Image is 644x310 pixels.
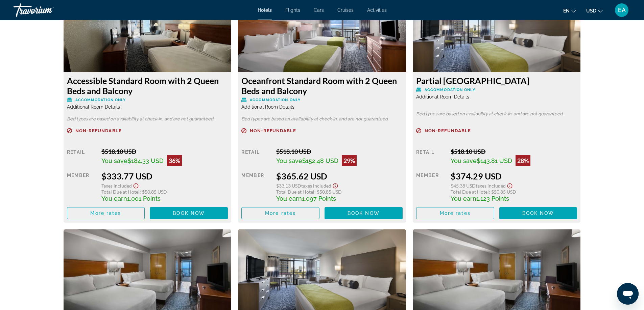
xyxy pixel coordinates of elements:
span: You save [451,157,477,164]
span: Additional Room Details [416,94,469,100]
span: Additional Room Details [67,104,120,110]
span: Additional Room Details [241,104,294,110]
span: Total Due at Hotel [276,189,314,195]
span: You save [276,157,302,164]
span: You earn [101,195,127,202]
span: $184.33 USD [127,157,164,164]
span: USD [586,8,596,13]
button: Book now [499,207,577,219]
div: 29% [342,155,357,166]
a: Activities [367,7,387,13]
a: Cars [314,7,324,13]
span: You earn [276,195,302,202]
span: $45.38 USD [451,183,476,189]
span: $33.13 USD [276,183,301,189]
span: $143.81 USD [477,157,512,164]
span: $152.48 USD [302,157,338,164]
button: Change language [563,6,576,16]
button: Show Taxes and Fees disclaimer [506,181,514,189]
span: EA [618,7,626,13]
span: You earn [451,195,476,202]
span: Non-refundable [75,129,122,133]
h3: Oceanfront Standard Room with 2 Queen Beds and Balcony [241,76,403,96]
span: Taxes included [301,183,331,189]
div: $365.62 USD [276,171,403,181]
span: 1,001 Points [127,195,161,202]
button: More rates [241,207,319,219]
p: Bed types are based on availability at check-in, and are not guaranteed. [241,117,403,121]
button: Book now [150,207,228,219]
div: $518.10 USD [451,148,577,155]
div: 36% [167,155,182,166]
div: Member [416,171,446,202]
h3: Partial [GEOGRAPHIC_DATA] [416,76,577,86]
a: Hotels [258,7,272,13]
span: 1,123 Points [476,195,509,202]
h3: Accessible Standard Room with 2 Queen Beds and Balcony [67,76,228,96]
div: Member [67,171,96,202]
a: Flights [285,7,300,13]
button: Change currency [586,6,603,16]
button: User Menu [613,3,630,17]
span: Non-refundable [250,129,296,133]
div: Retail [241,148,271,166]
span: Book now [522,210,554,216]
a: Travorium [14,1,81,19]
span: You save [101,157,127,164]
button: Show Taxes and Fees disclaimer [132,181,140,189]
span: Non-refundable [425,129,471,133]
div: $333.77 USD [101,171,228,181]
div: : $50.85 USD [101,189,228,195]
span: Accommodation Only [75,98,126,102]
span: More rates [265,210,296,216]
span: Total Due at Hotel [451,189,489,195]
div: : $50.85 USD [451,189,577,195]
div: Retail [416,148,446,166]
div: 28% [516,155,530,166]
span: 1,097 Points [302,195,336,202]
div: Member [241,171,271,202]
span: Taxes included [101,183,132,189]
span: Book now [173,210,205,216]
span: More rates [440,210,471,216]
span: en [563,8,570,13]
span: Accommodation Only [425,88,475,92]
div: : $50.85 USD [276,189,403,195]
div: $374.29 USD [451,171,577,181]
p: Bed types are based on availability at check-in, and are not guaranteed. [67,117,228,121]
div: $518.10 USD [101,148,228,155]
div: Retail [67,148,96,166]
div: $518.10 USD [276,148,403,155]
button: Show Taxes and Fees disclaimer [331,181,339,189]
a: Cruises [337,7,354,13]
span: More rates [90,210,121,216]
span: Taxes included [476,183,506,189]
span: Total Due at Hotel [101,189,140,195]
button: More rates [67,207,145,219]
button: Book now [325,207,403,219]
span: Accommodation Only [250,98,301,102]
iframe: Button to launch messaging window [617,283,639,305]
button: More rates [416,207,494,219]
span: Book now [348,210,380,216]
p: Bed types are based on availability at check-in, and are not guaranteed. [416,112,577,116]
